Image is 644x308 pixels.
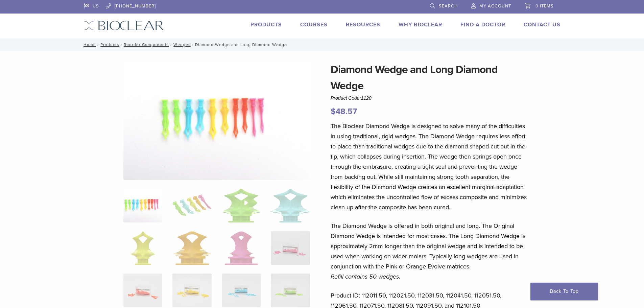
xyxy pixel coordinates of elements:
nav: Diamond Wedge and Long Diamond Wedge [79,39,566,51]
img: DSC_0187_v3-1920x1218-1.png [123,62,310,180]
p: The Bioclear Diamond Wedge is designed to solve many of the difficulties in using traditional, ri... [331,121,529,212]
img: Diamond Wedge and Long Diamond Wedge - Image 5 [131,231,155,265]
h1: Diamond Wedge and Long Diamond Wedge [331,62,529,94]
a: Reorder Components [124,42,169,47]
span: $ [331,106,336,116]
span: My Account [479,3,511,9]
p: The Diamond Wedge is offered in both original and long. The Original Diamond Wedge is intended fo... [331,221,529,282]
span: / [96,43,100,46]
a: Contact Us [524,21,560,28]
img: Diamond Wedge and Long Diamond Wedge - Image 9 [123,274,162,307]
bdi: 48.57 [331,106,357,116]
img: Diamond Wedge and Long Diamond Wedge - Image 4 [271,189,310,222]
span: 0 items [535,3,554,9]
span: / [119,43,124,46]
a: Courses [300,21,328,28]
img: Diamond Wedge and Long Diamond Wedge - Image 11 [222,274,261,307]
em: Refill contains 50 wedges. [331,273,400,280]
img: Diamond Wedge and Long Diamond Wedge - Image 7 [224,231,258,265]
span: 1120 [361,95,372,101]
a: Why Bioclear [399,21,442,28]
a: Wedges [173,42,191,47]
a: Resources [346,21,380,28]
img: Diamond Wedge and Long Diamond Wedge - Image 2 [172,189,211,222]
span: Product Code: [331,95,372,101]
img: Diamond Wedge and Long Diamond Wedge - Image 8 [271,231,310,265]
img: Diamond Wedge and Long Diamond Wedge - Image 12 [271,274,310,307]
a: Products [251,21,282,28]
a: Find A Doctor [460,21,505,28]
span: Search [439,3,458,9]
img: Diamond Wedge and Long Diamond Wedge - Image 10 [172,274,211,307]
img: Diamond Wedge and Long Diamond Wedge - Image 6 [173,231,211,265]
span: / [169,43,173,46]
a: Home [81,42,96,47]
img: Diamond Wedge and Long Diamond Wedge - Image 3 [222,189,261,222]
img: Bioclear [84,21,164,30]
img: DSC_0187_v3-1920x1218-1-324x324.png [123,189,162,222]
span: / [191,43,195,46]
a: Products [100,42,119,47]
a: Back To Top [530,283,598,300]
